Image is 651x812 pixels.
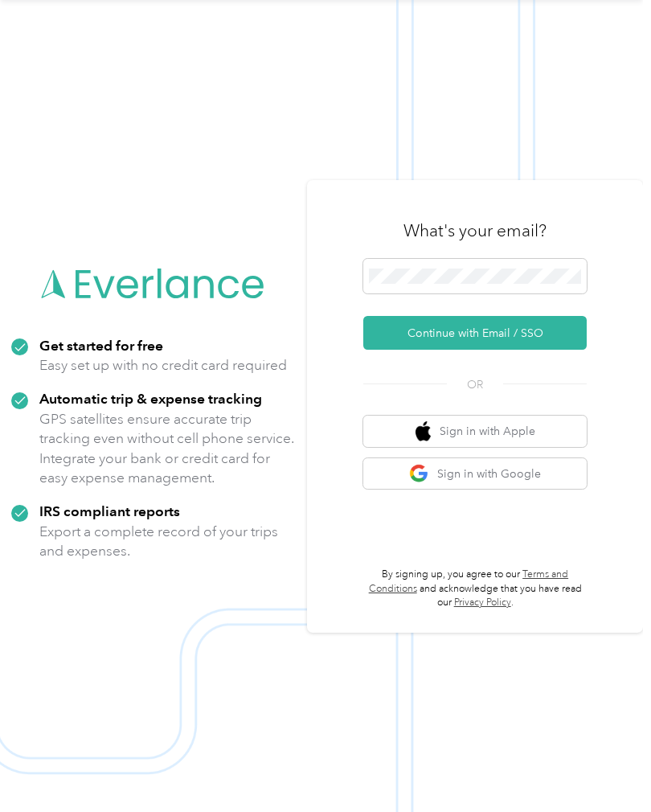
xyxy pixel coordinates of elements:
strong: IRS compliant reports [39,502,180,519]
button: google logoSign in with Google [363,458,587,490]
strong: Get started for free [39,337,163,354]
strong: Automatic trip & expense tracking [39,390,262,407]
button: Continue with Email / SSO [363,316,587,350]
p: Export a complete record of your trips and expenses. [39,522,296,561]
img: google logo [409,464,429,484]
p: By signing up, you agree to our and acknowledge that you have read our . [363,568,587,610]
p: Easy set up with no credit card required [39,355,287,375]
p: GPS satellites ensure accurate trip tracking even without cell phone service. Integrate your bank... [39,409,296,488]
h3: What's your email? [403,219,547,242]
img: apple logo [416,421,432,441]
a: Privacy Policy [454,597,511,609]
span: OR [447,376,503,393]
button: apple logoSign in with Apple [363,416,587,447]
a: Terms and Conditions [369,568,569,595]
